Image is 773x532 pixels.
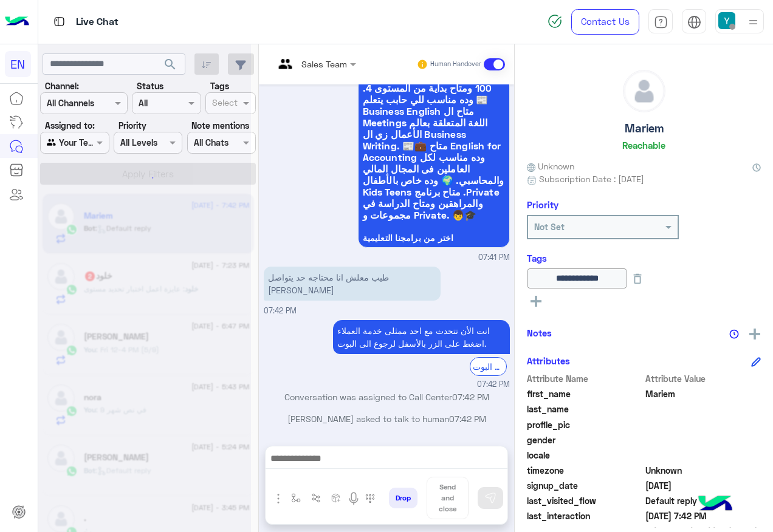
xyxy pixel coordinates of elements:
p: Live Chat [76,14,119,30]
img: select flow [291,493,301,503]
span: Attribute Name [527,372,643,385]
img: Logo [5,9,29,35]
img: tab [654,15,668,29]
span: null [645,434,761,446]
span: متاح أكثر من برنامج متخصص زي Speaking Program وده مناسب جدا لكل اللي حابب يتعلم اللغة بشكل عام وم... [363,1,505,220]
span: Subscription Date : [DATE] [539,172,644,185]
img: Trigger scenario [311,493,321,503]
span: 07:42 PM [264,306,297,315]
img: send message [484,492,496,504]
img: make a call [365,494,375,503]
img: send voice note [346,491,361,506]
span: Unknown [645,464,761,477]
a: Contact Us [571,9,639,35]
img: create order [331,493,341,503]
span: timezone [527,464,643,477]
span: locale [527,449,643,462]
span: 2025-01-23T18:32:50.605Z [645,479,761,492]
span: last_name [527,403,643,415]
span: 07:42 PM [452,392,489,402]
p: 31/8/2025, 7:42 PM [333,320,510,354]
button: Drop [389,488,417,508]
button: Trigger scenario [306,488,326,508]
img: defaultAdmin.png [624,70,665,112]
div: loading... [134,167,155,188]
img: spinner [548,14,562,29]
a: tab [648,9,673,35]
h6: Attributes [527,355,570,366]
span: 07:41 PM [478,252,510,264]
button: create order [326,488,346,508]
img: profile [746,15,761,30]
img: notes [729,329,739,339]
div: EN [5,51,31,77]
span: Unknown [527,160,574,172]
small: Human Handover [430,60,481,69]
h5: Mariem [625,121,664,135]
span: اختر من برامجنا التعليمية [363,233,505,243]
span: 2025-08-31T16:42:30.899Z [645,510,761,522]
img: tab [52,14,67,29]
img: tab [687,15,701,29]
p: Conversation was assigned to Call Center [264,390,510,403]
span: signup_date [527,479,643,492]
span: 07:42 PM [477,379,510,390]
span: Default reply [645,494,761,507]
span: Mariem [645,387,761,400]
span: Attribute Value [645,372,761,385]
h6: Tags [527,253,761,264]
img: send attachment [271,491,286,506]
span: profile_pic [527,418,643,431]
p: 31/8/2025, 7:42 PM [264,267,441,301]
span: gender [527,434,643,446]
span: last_interaction [527,510,643,522]
button: Send and close [427,477,469,519]
h6: Priority [527,199,558,210]
span: last_visited_flow [527,494,643,507]
p: [PERSON_NAME] asked to talk to human [264,412,510,425]
h6: Reachable [622,140,665,151]
img: add [749,329,760,339]
span: null [645,449,761,462]
button: select flow [286,488,306,508]
img: userImage [718,12,735,29]
span: 07:42 PM [449,414,486,424]
span: first_name [527,387,643,400]
div: الرجوع الى البوت [470,357,507,376]
div: Select [210,96,238,112]
h6: Notes [527,327,552,338]
img: hulul-logo.png [694,483,737,526]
